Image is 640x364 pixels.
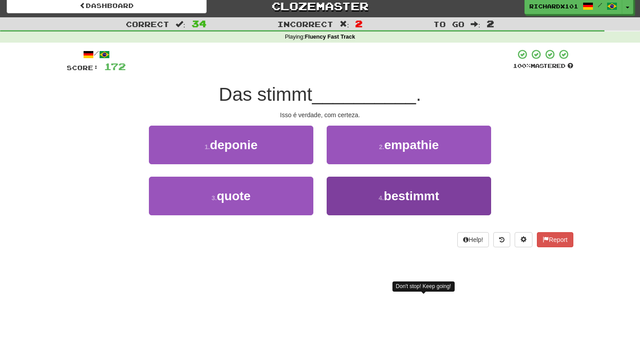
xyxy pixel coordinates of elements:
[277,20,333,28] span: Incorrect
[327,177,491,215] button: 4.bestimmt
[471,20,480,28] span: :
[104,61,126,72] span: 172
[457,232,489,247] button: Help!
[210,138,257,152] span: deponie
[513,62,531,69] span: 100 %
[433,20,464,28] span: To go
[379,194,384,202] small: 4 .
[149,126,313,164] button: 1.deponie
[217,189,251,203] span: quote
[312,84,416,105] span: __________
[416,84,421,105] span: .
[513,62,573,70] div: Mastered
[204,143,210,150] small: 1 .
[67,64,99,71] span: Score:
[67,111,573,119] div: Isso é verdade, com certeza.
[487,18,494,29] span: 2
[67,49,126,60] div: /
[493,232,510,247] button: Round history (alt+y)
[384,189,439,203] span: bestimmt
[192,18,207,29] span: 34
[149,177,313,215] button: 3.quote
[355,18,363,29] span: 2
[219,84,312,105] span: Das stimmt
[126,20,169,28] span: Correct
[384,138,439,152] span: empathie
[305,34,355,40] strong: Fluency Fast Track
[327,126,491,164] button: 2.empathie
[598,2,602,8] span: /
[176,20,185,28] span: :
[340,20,349,28] span: :
[379,143,384,150] small: 2 .
[212,194,217,202] small: 3 .
[529,2,578,10] span: RichardX101
[537,232,573,247] button: Report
